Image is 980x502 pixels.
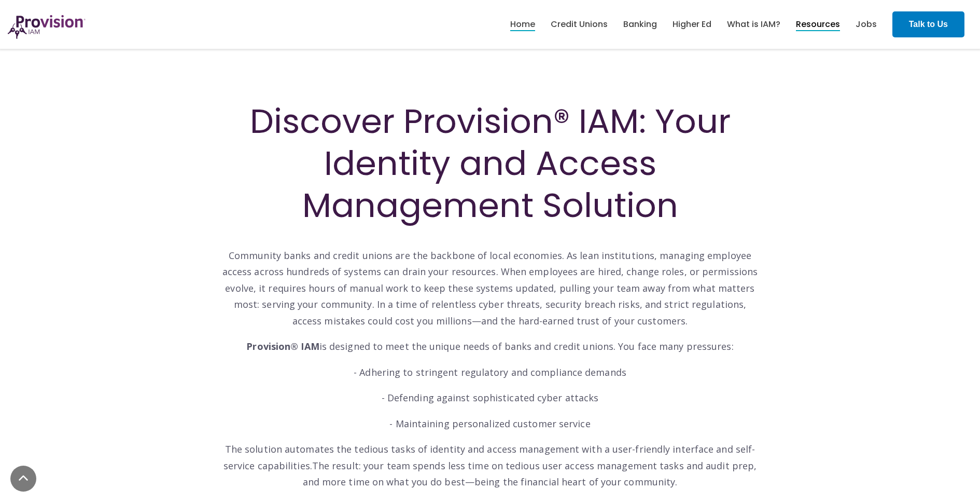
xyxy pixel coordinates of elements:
strong: Talk to Us [909,20,948,29]
a: Banking [623,16,657,33]
p: is designed to meet the unique needs of banks and credit unions. You face many pressures: [220,338,760,355]
span: The result: your team spends less time on tedious user access management tasks and audit prep, an... [303,459,757,489]
p: - Maintaining personalized customer service [220,416,760,432]
a: Jobs [856,16,877,33]
p: Community banks and credit unions are the backbone of local economies. As lean institutions, mana... [220,231,760,329]
a: What is IAM? [727,16,780,33]
nav: menu [502,8,885,41]
h1: Discover Provision® IAM: Your Identity and Access Management Solution [220,100,760,227]
p: - Defending against sophisticated cyber attacks [220,390,760,406]
strong: Provision® IAM [246,340,319,352]
a: Talk to Us [892,11,964,37]
a: Higher Ed [673,16,711,33]
p: - Adhering to stringent regulatory and compliance demands [220,364,760,381]
img: ProvisionIAM-Logo-Purple [8,15,86,39]
a: Resources [796,16,840,33]
a: Credit Unions [551,16,608,33]
a: Home [510,16,535,33]
span: The solution automates the tedious tasks of identity and access management with a user-friendly i... [223,443,755,472]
